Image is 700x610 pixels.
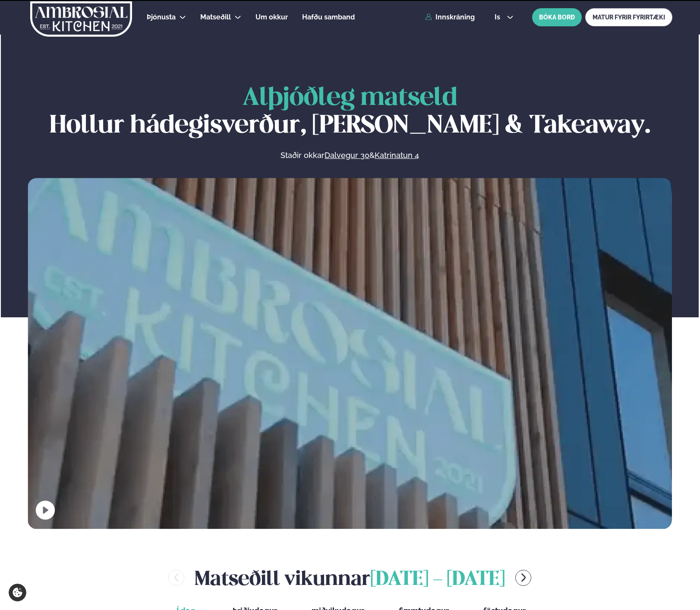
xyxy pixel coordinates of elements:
[168,570,184,586] button: menu-btn-left
[9,584,26,601] a: Cookie settings
[370,570,505,589] span: [DATE] - [DATE]
[532,8,582,26] button: BÓKA BORÐ
[28,85,672,140] h1: Hollur hádegisverður, [PERSON_NAME] & Takeaway.
[495,14,503,21] span: is
[187,150,513,161] p: Staðir okkar &
[200,12,231,22] a: Matseðill
[488,14,520,21] button: is
[30,1,133,37] img: logo
[147,13,176,21] span: Þjónusta
[302,13,355,21] span: Hafðu samband
[515,570,531,586] button: menu-btn-right
[425,13,475,21] a: Innskráning
[255,12,288,22] a: Um okkur
[195,564,505,592] h2: Matseðill vikunnar
[375,150,419,161] a: Katrinatun 4
[255,13,288,21] span: Um okkur
[243,86,457,110] span: Alþjóðleg matseld
[325,150,369,161] a: Dalvegur 30
[585,8,672,26] a: MATUR FYRIR FYRIRTÆKI
[200,13,231,21] span: Matseðill
[302,12,355,22] a: Hafðu samband
[147,12,176,22] a: Þjónusta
